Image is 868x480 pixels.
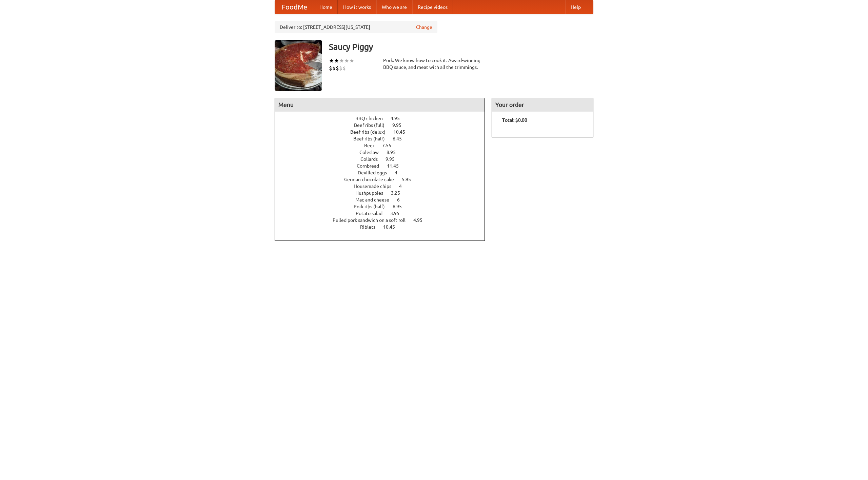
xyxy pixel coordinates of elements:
b: Total: $0.00 [502,117,527,123]
a: Recipe videos [412,0,453,14]
a: Hushpuppies 3.25 [355,190,413,196]
a: Coleslaw 8.95 [359,150,408,155]
a: Potato salad 3.95 [356,211,412,216]
li: $ [336,64,339,72]
span: 11.45 [387,163,406,169]
a: Home [314,0,338,14]
span: Coleslaw [359,150,386,155]
span: 10.45 [383,224,402,230]
div: Deliver to: [STREET_ADDRESS][US_STATE] [275,21,437,33]
li: $ [342,64,346,72]
span: 6 [397,197,407,203]
span: Pork ribs (half) [354,204,392,209]
h3: Saucy Piggy [329,40,593,54]
span: Beef ribs (delux) [350,129,392,135]
span: Housemade chips [354,184,398,189]
li: $ [339,64,342,72]
a: Collards 9.95 [360,156,407,162]
span: Hushpuppies [355,190,390,196]
li: ★ [329,57,334,64]
img: angular.jpg [275,40,322,91]
a: Beef ribs (half) 6.45 [353,136,414,141]
a: Beef ribs (full) 9.95 [354,122,414,128]
span: 5.95 [402,177,418,182]
li: ★ [334,57,339,64]
span: Riblets [360,224,382,230]
a: German chocolate cake 5.95 [344,177,423,182]
li: $ [329,64,332,72]
span: 8.95 [387,150,402,155]
span: 4 [399,184,409,189]
span: Collards [360,156,384,162]
a: Pork ribs (half) 6.95 [354,204,414,209]
span: Mac and cheese [355,197,396,203]
li: ★ [349,57,354,64]
span: 3.25 [391,190,407,196]
span: BBQ chicken [355,116,390,121]
a: Help [565,0,586,14]
span: Potato salad [356,211,389,216]
a: Devilled eggs 4 [358,170,410,175]
a: Riblets 10.45 [360,224,408,230]
li: ★ [339,57,344,64]
a: Beef ribs (delux) 10.45 [350,129,418,135]
h4: Your order [492,98,593,112]
span: Beef ribs (full) [354,122,391,128]
li: $ [332,64,336,72]
span: 6.95 [393,204,409,209]
span: 4.95 [391,116,407,121]
a: Cornbread 11.45 [357,163,411,169]
span: 3.95 [390,211,406,216]
a: Housemade chips 4 [354,184,414,189]
a: Pulled pork sandwich on a soft roll 4.95 [333,217,435,223]
span: 7.55 [382,143,398,148]
a: Change [416,24,432,31]
span: German chocolate cake [344,177,401,182]
li: ★ [344,57,349,64]
span: 4.95 [413,217,429,223]
span: 9.95 [392,122,408,128]
span: Cornbread [357,163,386,169]
a: Beer 7.55 [364,143,404,148]
a: BBQ chicken 4.95 [355,116,412,121]
span: 10.45 [393,129,412,135]
span: Pulled pork sandwich on a soft roll [333,217,412,223]
a: Who we are [376,0,412,14]
a: How it works [338,0,376,14]
span: 9.95 [386,156,401,162]
span: Beer [364,143,381,148]
span: Beef ribs (half) [353,136,392,141]
span: 4 [395,170,404,175]
a: FoodMe [275,0,314,14]
span: 6.45 [393,136,409,141]
h4: Menu [275,98,485,112]
div: Pork. We know how to cook it. Award-winning BBQ sauce, and meat with all the trimmings. [383,57,485,71]
span: Devilled eggs [358,170,394,175]
a: Mac and cheese 6 [355,197,412,203]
